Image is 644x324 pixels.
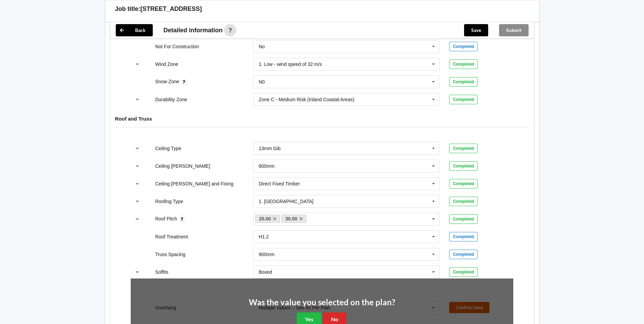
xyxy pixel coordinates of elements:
div: H1.2 [259,234,269,239]
a: 30.00 [281,215,307,223]
label: Roofing Type [155,199,183,204]
div: N0 [259,79,265,84]
button: reference-toggle [131,93,144,106]
button: reference-toggle [131,195,144,208]
button: reference-toggle [131,213,144,225]
h3: [STREET_ADDRESS] [141,5,202,13]
div: Boxed [259,270,272,274]
button: Save [464,24,488,36]
label: Ceiling [PERSON_NAME] [155,163,210,169]
label: Not For Construction [155,44,199,49]
div: Completed [449,42,478,51]
div: Completed [449,59,478,69]
div: Zone C - Medium Risk (Inland Coastal Areas) [259,97,354,102]
label: Ceiling Type [155,146,181,151]
div: 13mm Gib [259,146,281,151]
button: Back [116,24,153,36]
div: Completed [449,232,478,241]
div: Completed [449,77,478,87]
div: Completed [449,179,478,188]
label: Soffits [155,269,168,275]
label: Durability Zone [155,97,187,102]
div: 600mm [259,164,275,168]
label: Snow Zone [155,79,181,84]
button: reference-toggle [131,58,144,70]
div: 900mm [259,252,275,257]
label: Truss Spacing [155,252,185,257]
label: Ceiling [PERSON_NAME] and Fixing [155,181,233,186]
div: Completed [449,161,478,171]
h3: Job title: [115,5,141,13]
button: reference-toggle [131,160,144,172]
a: 20.00 [255,215,280,223]
button: reference-toggle [131,266,144,278]
div: No [259,44,265,49]
div: 1. [GEOGRAPHIC_DATA] [259,199,313,204]
div: Completed [449,95,478,104]
label: Roof Treatment [155,234,188,239]
label: Roof Pitch [155,216,178,221]
button: reference-toggle [131,142,144,155]
div: Completed [449,197,478,206]
div: Completed [449,267,478,277]
label: Wind Zone [155,61,178,67]
h2: Was the value you selected on the plan? [249,297,395,308]
div: Completed [449,144,478,153]
h4: Roof and Truss [115,115,529,122]
div: Direct Fixed Timber [259,181,300,186]
button: reference-toggle [131,178,144,190]
div: Completed [449,250,478,259]
div: Completed [449,214,478,224]
span: Detailed information [164,27,223,33]
div: 1. Low - wind speed of 32 m/s [259,62,322,67]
